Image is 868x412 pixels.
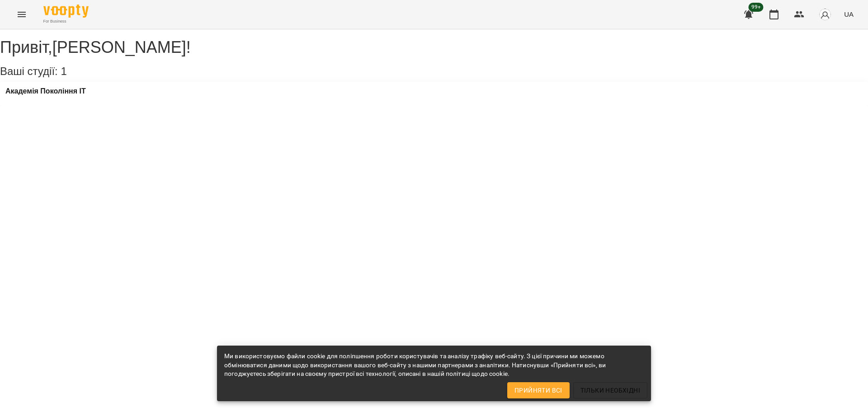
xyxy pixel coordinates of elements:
[844,9,854,19] span: UA
[819,8,831,21] img: avatar_s.png
[43,19,89,24] span: For Business
[749,3,764,12] span: 99+
[43,5,89,18] img: Voopty Logo
[5,87,86,95] a: Академія Покоління ІТ
[61,65,66,77] span: 1
[840,6,857,23] button: UA
[11,4,33,25] button: Menu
